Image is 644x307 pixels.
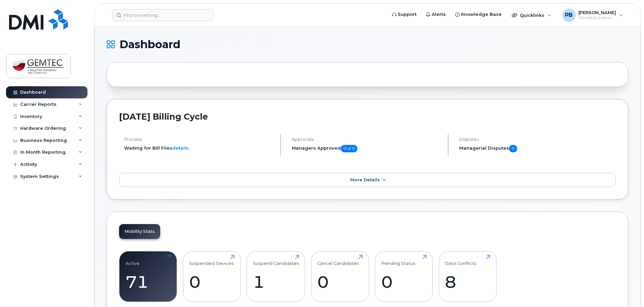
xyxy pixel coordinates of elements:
[445,255,476,266] div: Data Conflicts
[126,272,171,292] div: 71
[341,145,357,152] span: 0 of 0
[172,145,189,151] a: details
[317,255,359,266] div: Cancel Candidates
[459,137,616,142] h4: Disputes
[381,255,427,298] a: Pending Status0
[381,272,427,292] div: 0
[253,272,299,292] div: 1
[124,137,275,142] h4: Process
[292,137,442,142] h4: Approvals
[253,255,299,266] div: Suspend Candidates
[189,255,235,298] a: Suspended Devices0
[445,272,490,292] div: 8
[292,145,442,152] h5: Managers Approved
[317,255,363,298] a: Cancel Candidates0
[445,255,490,298] a: Data Conflicts8
[509,145,517,152] span: 0
[381,255,416,266] div: Pending Status
[253,255,299,298] a: Suspend Candidates1
[459,145,616,152] h5: Managerial Disputes
[124,145,275,151] li: Waiting for Bill Files
[126,255,171,298] a: Active71
[189,272,235,292] div: 0
[350,177,380,182] span: More Details
[119,39,180,50] span: Dashboard
[189,255,234,266] div: Suspended Devices
[126,255,140,266] div: Active
[317,272,363,292] div: 0
[119,112,616,122] h2: [DATE] Billing Cycle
